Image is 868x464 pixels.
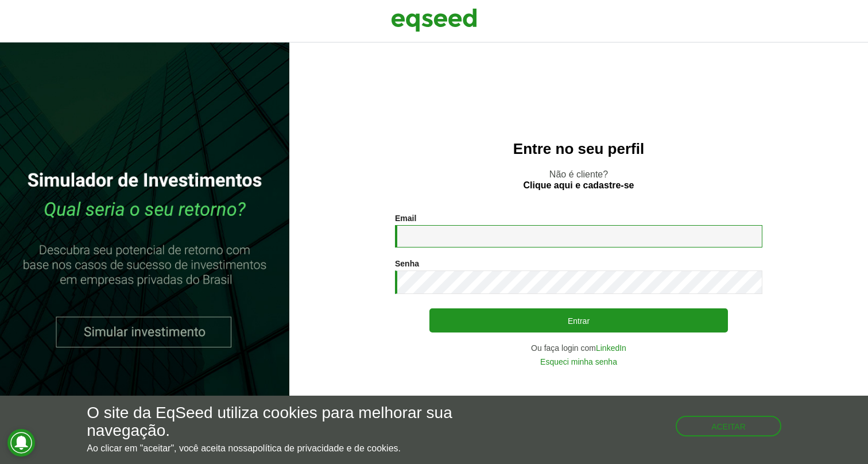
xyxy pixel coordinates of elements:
[253,444,398,453] a: política de privacidade e de cookies
[395,260,419,268] label: Senha
[429,308,728,332] button: Entrar
[524,181,634,190] a: Clique aqui e cadastre-se
[312,141,845,157] h2: Entre no seu perfil
[395,214,416,222] label: Email
[391,6,477,34] img: EqSeed Logo
[395,344,762,352] div: Ou faça login com
[596,344,626,352] a: LinkedIn
[540,358,617,366] a: Esqueci minha senha
[312,169,845,191] p: Não é cliente?
[87,443,503,454] p: Ao clicar em "aceitar", você aceita nossa .
[87,404,503,440] h5: O site da EqSeed utiliza cookies para melhorar sua navegação.
[676,416,781,436] button: Aceitar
